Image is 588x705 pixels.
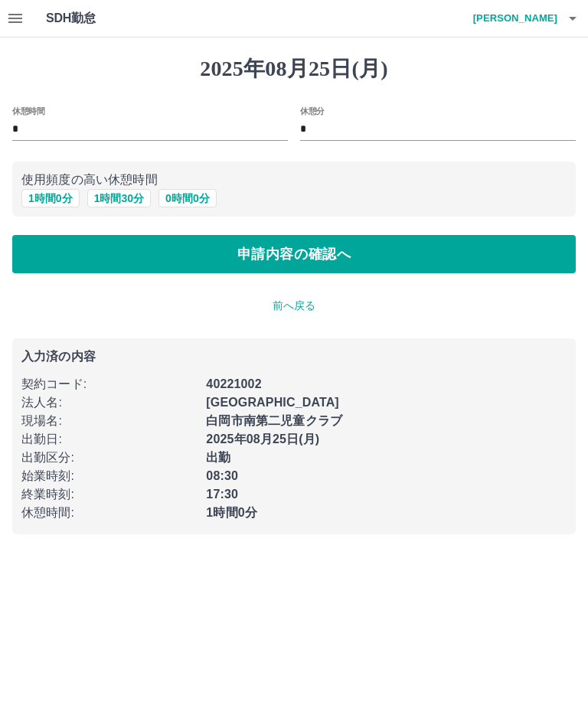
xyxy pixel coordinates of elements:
[12,56,576,82] h1: 2025年08月25日(月)
[21,467,197,485] p: 始業時刻 :
[206,488,238,501] b: 17:30
[300,105,325,116] label: 休憩分
[21,430,197,449] p: 出勤日 :
[158,189,217,207] button: 0時間0分
[206,506,257,519] b: 1時間0分
[21,171,567,189] p: 使用頻度の高い休憩時間
[206,414,342,427] b: 白岡市南第二児童クラブ
[12,298,576,314] p: 前へ戻る
[206,432,319,446] b: 2025年08月25日(月)
[21,189,80,207] button: 1時間0分
[21,375,197,393] p: 契約コード :
[21,412,197,430] p: 現場名 :
[21,393,197,412] p: 法人名 :
[21,449,197,467] p: 出勤区分 :
[21,504,197,522] p: 休憩時間 :
[12,235,576,273] button: 申請内容の確認へ
[21,485,197,504] p: 終業時刻 :
[206,396,339,409] b: [GEOGRAPHIC_DATA]
[21,351,567,363] p: 入力済の内容
[206,451,230,464] b: 出勤
[87,189,151,207] button: 1時間30分
[206,377,261,390] b: 40221002
[206,469,238,482] b: 08:30
[12,105,44,116] label: 休憩時間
